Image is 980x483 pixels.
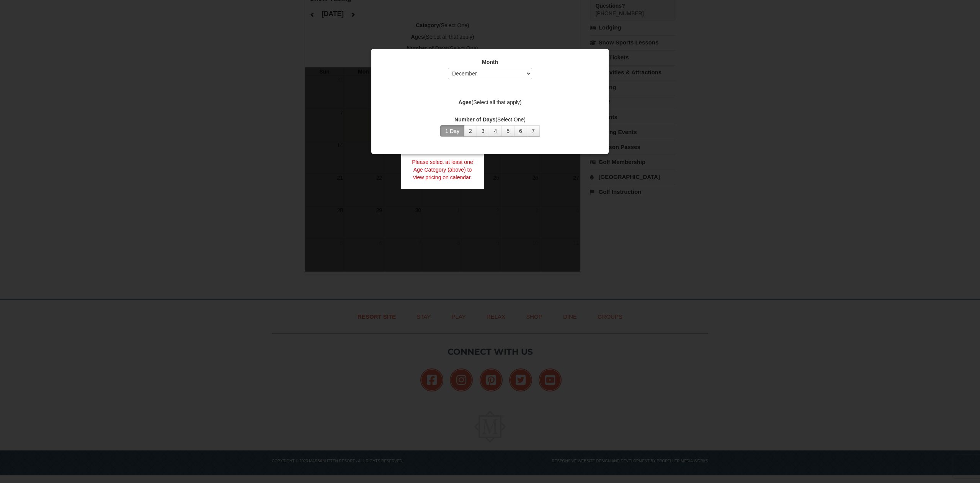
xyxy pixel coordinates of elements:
button: 2 [464,125,477,137]
div: Please select at least one Age Category (above) to view pricing on calendar. [401,151,484,189]
label: (Select all that apply) [381,98,599,106]
label: (Select One) [381,116,599,123]
strong: Ages [459,99,472,105]
button: 5 [501,125,514,137]
button: 1 Day [440,125,464,137]
button: 7 [527,125,540,137]
strong: Month [482,59,498,65]
button: 4 [489,125,502,137]
button: 3 [477,125,490,137]
button: 6 [514,125,527,137]
strong: Number of Days [454,116,495,123]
